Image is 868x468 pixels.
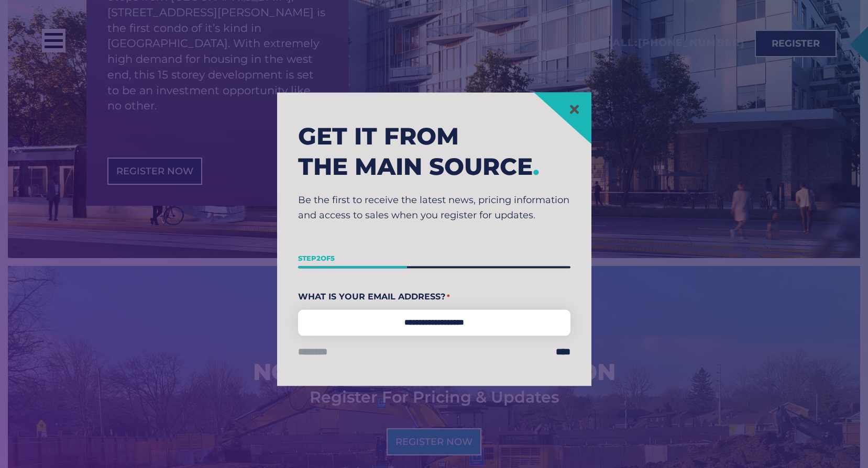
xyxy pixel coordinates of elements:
span: 5 [331,254,335,262]
label: What Is Your Email Address? [298,289,570,306]
p: Step of [298,251,570,266]
h2: Get it from the main source [298,121,570,182]
p: Be the first to receive the latest news, pricing information and access to sales when you registe... [298,193,570,224]
span: 2 [316,254,321,262]
span: . [533,152,540,181]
